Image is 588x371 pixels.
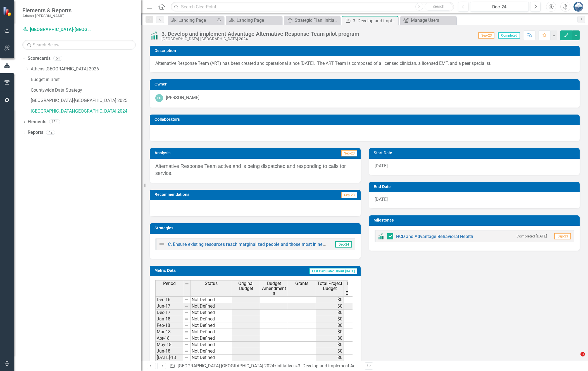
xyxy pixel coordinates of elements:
h3: Strategies [154,226,358,230]
a: Budget in Brief [31,77,141,83]
div: Strategic Plan: Initiative Comments MoM [295,17,339,24]
a: [GEOGRAPHIC_DATA]-[GEOGRAPHIC_DATA] 2024 [178,363,274,368]
img: 8DAGhfEEPCf229AAAAAElFTkSuQmCC [185,282,189,286]
button: Dec-24 [470,2,529,12]
td: Feb-18 [155,322,183,329]
td: $0 [316,303,344,310]
td: $0 [316,342,344,348]
div: Landing Page [178,17,215,24]
small: Completed [DATE] [516,234,547,239]
a: Reports [28,129,43,136]
td: Jun-18 [155,348,183,355]
a: HCD and Advantage Behavioral Health [396,234,473,239]
h3: Metric Data [154,268,215,273]
span: Sep-23 [341,150,357,156]
img: 8DAGhfEEPCf229AAAAAElFTkSuQmCC [184,298,189,302]
td: Not Defined [191,342,232,348]
img: 8DAGhfEEPCf229AAAAAElFTkSuQmCC [184,304,189,308]
span: 3 [580,352,585,356]
td: Jan-18 [155,316,183,322]
div: 54 [53,56,62,61]
h3: Analysis [154,151,253,155]
h3: Start Date [374,151,577,155]
input: Search ClearPoint... [171,2,454,12]
span: Status [205,281,218,286]
a: [GEOGRAPHIC_DATA]-[GEOGRAPHIC_DATA] 2024 [31,108,141,115]
td: Apr-18 [155,335,183,342]
span: Original Budget [233,281,259,291]
a: Landing Page [169,17,215,24]
span: Elements & Reports [22,7,72,14]
span: Sep-23 [341,192,357,198]
span: Total Project Budget [317,281,342,291]
span: Completed [498,32,520,39]
img: 8DAGhfEEPCf229AAAAAElFTkSuQmCC [184,310,189,315]
img: Not Defined [158,241,165,248]
iframe: Intercom live chat [569,352,582,365]
img: 8DAGhfEEPCf229AAAAAElFTkSuQmCC [184,323,189,328]
img: Completed [150,31,159,40]
td: Not Defined [191,329,232,335]
img: Andy Minish [573,2,583,12]
td: $0 [316,329,344,335]
div: 3. Develop and implement Advantage Alternative Response Team pilot program [298,363,454,368]
a: Countywide Data Strategy [31,87,141,94]
td: Not Defined [191,310,232,316]
td: $0 [316,322,344,329]
td: $0 [316,316,344,322]
a: Scorecards [28,55,51,62]
div: 3. Develop and implement Advantage Alternative Response Team pilot program [353,17,397,24]
small: Athens-[PERSON_NAME] [22,14,72,18]
span: [DATE] [375,163,388,168]
img: 8DAGhfEEPCf229AAAAAElFTkSuQmCC [184,355,189,360]
span: Total Spent or Encumbered [345,281,370,296]
td: Not Defined [191,303,232,310]
p: Alternative Response Team (ART) has been created and operational since [DATE]. The ART Team is co... [155,60,574,67]
td: Dec-17 [155,310,183,316]
td: Mar-18 [155,329,183,335]
span: Sep-23 [478,32,494,39]
div: 184 [49,120,60,124]
td: Not Defined [191,316,232,322]
td: Not Defined [191,348,232,355]
a: Landing Page [227,17,280,24]
img: 8DAGhfEEPCf229AAAAAElFTkSuQmCC [184,330,189,334]
img: ClearPoint Strategy [3,6,13,16]
td: Dec-16 [155,296,183,303]
div: 3. Develop and implement Advantage Alternative Response Team pilot program [161,31,359,37]
div: Dec-24 [472,4,527,10]
td: Jun-17 [155,303,183,310]
div: » » [170,363,360,369]
td: $0 [316,348,344,355]
h3: Description [154,49,577,53]
td: Not Defined [191,355,232,361]
img: Completed [378,233,384,240]
img: 8DAGhfEEPCf229AAAAAElFTkSuQmCC [184,336,189,341]
h3: Collaborators [154,117,577,122]
img: 8DAGhfEEPCf229AAAAAElFTkSuQmCC [184,343,189,347]
div: Manage Users [411,17,455,24]
td: [DATE]-18 [155,355,183,361]
td: $0 [316,335,344,342]
span: Alternative Response Team active and is being dispatched and responding to calls for service. [155,163,346,176]
input: Search Below... [22,40,136,50]
h3: Recommendations [154,192,291,197]
span: Last Calculated about [DATE] [309,268,357,274]
img: 8DAGhfEEPCf229AAAAAElFTkSuQmCC [184,317,189,321]
button: Search [425,3,453,11]
td: Not Defined [191,296,232,303]
a: Elements [28,119,46,125]
a: [GEOGRAPHIC_DATA]-[GEOGRAPHIC_DATA] 2025 [31,97,141,104]
a: Athens-[GEOGRAPHIC_DATA] 2026 [31,66,141,72]
td: Not Defined [191,322,232,329]
div: [PERSON_NAME] [166,95,199,101]
div: 42 [46,130,55,135]
td: $0 [316,355,344,361]
img: 8DAGhfEEPCf229AAAAAElFTkSuQmCC [184,349,189,353]
td: $0 [316,296,344,303]
h3: End Date [374,185,577,189]
a: Initiatives [277,363,296,368]
span: [DATE] [375,197,388,202]
span: Search [432,4,444,9]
